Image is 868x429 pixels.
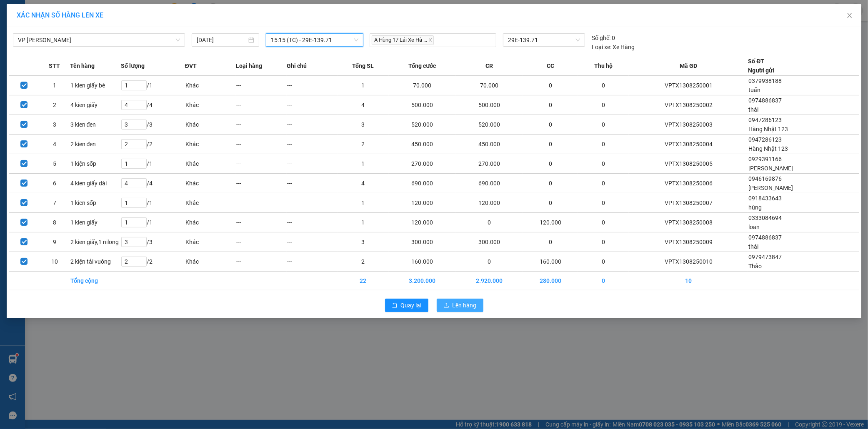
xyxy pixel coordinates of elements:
[70,154,121,174] td: 1 kiện sốp
[748,145,788,152] span: Hàng Nhật 123
[456,95,523,115] td: 500.000
[185,135,236,154] td: Khác
[437,299,483,312] button: uploadLên hàng
[748,87,760,93] span: tuấn
[578,135,629,154] td: 0
[748,117,782,123] span: 0947286123
[748,243,758,250] span: thái
[523,232,578,252] td: 0
[121,115,185,135] td: / 3
[389,135,456,154] td: 450.000
[748,106,758,113] span: thái
[846,12,853,19] span: close
[49,61,60,70] span: STT
[287,115,338,135] td: ---
[338,76,388,95] td: 1
[55,4,165,15] strong: PHIẾU DÁN LÊN HÀNG
[39,213,70,232] td: 8
[236,115,287,135] td: ---
[523,95,578,115] td: 0
[443,302,449,309] span: upload
[456,232,523,252] td: 300.000
[523,115,578,135] td: 0
[39,193,70,213] td: 7
[185,154,236,174] td: Khác
[70,115,121,135] td: 3 kien đen
[748,57,774,75] div: Số ĐT Người gửi
[629,232,748,252] td: VPTX1308250009
[185,232,236,252] td: Khác
[629,76,748,95] td: VPTX1308250001
[578,193,629,213] td: 0
[456,193,523,213] td: 120.000
[287,76,338,95] td: ---
[185,193,236,213] td: Khác
[70,252,121,272] td: 2 kiện tải vuông
[592,42,611,52] span: Loại xe:
[185,95,236,115] td: Khác
[287,154,338,174] td: ---
[523,213,578,232] td: 120.000
[185,61,197,70] span: ĐVT
[236,174,287,193] td: ---
[185,76,236,95] td: Khác
[578,174,629,193] td: 0
[456,154,523,174] td: 270.000
[629,115,748,135] td: VPTX1308250003
[748,185,793,191] span: [PERSON_NAME]
[287,61,307,70] span: Ghi chú
[748,77,782,84] span: 0379938188
[121,213,185,232] td: / 1
[70,95,121,115] td: 4 kien giấy
[578,232,629,252] td: 0
[456,174,523,193] td: 690.000
[838,4,861,27] button: Close
[3,18,63,32] span: [PHONE_NUMBER]
[338,272,388,290] td: 22
[70,61,95,70] span: Tên hàng
[748,234,782,241] span: 0974886837
[629,95,748,115] td: VPTX1308250002
[456,213,523,232] td: 0
[236,213,287,232] td: ---
[338,135,388,154] td: 2
[39,76,70,95] td: 1
[236,95,287,115] td: ---
[456,252,523,272] td: 0
[18,34,180,46] span: VP Thanh Xuân - Kho HN
[456,76,523,95] td: 70.000
[338,213,388,232] td: 1
[456,135,523,154] td: 450.000
[485,61,493,70] span: CR
[389,272,456,290] td: 3.200.000
[372,35,434,45] span: A Hùng 17 Lái Xe Hà ...
[578,213,629,232] td: 0
[121,95,185,115] td: / 4
[271,34,358,46] span: 15:15 (TC) - 29E-139.71
[523,154,578,174] td: 0
[456,115,523,135] td: 520.000
[389,232,456,252] td: 300.000
[121,135,185,154] td: / 2
[592,42,635,52] div: Xe Hàng
[629,174,748,193] td: VPTX1308250006
[338,95,388,115] td: 4
[338,252,388,272] td: 2
[748,165,793,172] span: [PERSON_NAME]
[629,193,748,213] td: VPTX1308250007
[629,213,748,232] td: VPTX1308250008
[748,136,782,143] span: 0947286123
[547,61,554,70] span: CC
[338,232,388,252] td: 3
[389,174,456,193] td: 690.000
[428,38,433,42] span: close
[287,213,338,232] td: ---
[453,301,477,310] span: Lên hàng
[389,213,456,232] td: 120.000
[578,154,629,174] td: 0
[392,302,398,309] span: rollback
[629,272,748,290] td: 10
[401,301,422,310] span: Quay lại
[236,232,287,252] td: ---
[523,193,578,213] td: 0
